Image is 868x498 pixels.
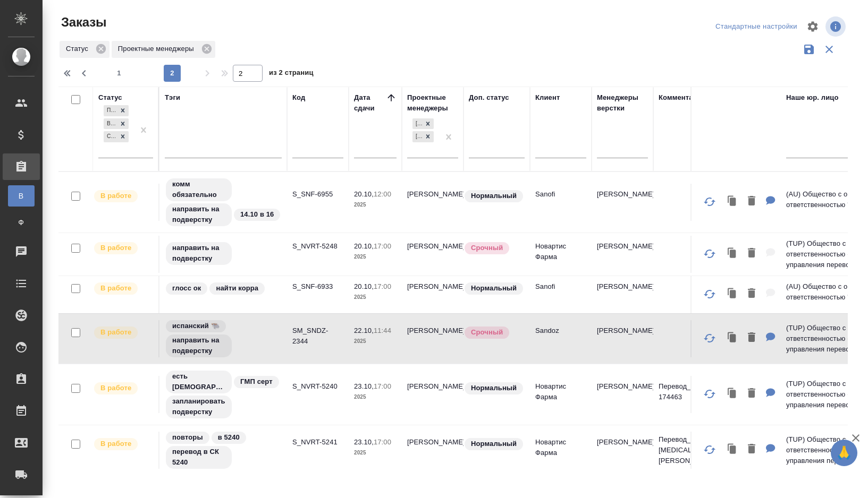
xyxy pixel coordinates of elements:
[165,92,180,103] div: Тэги
[697,189,722,214] button: Обновить
[218,432,240,443] p: в 5240
[411,117,435,131] div: Горшкова Валентина, Грабко Мария
[172,447,225,468] p: перевод в СК 5240
[471,243,503,253] p: Срочный
[216,283,258,294] p: найти корра
[292,381,343,392] p: S_NVRT-5240
[165,370,282,419] div: есть румынский, ГМП серт, запланировать подверстку
[100,383,131,393] p: В работе
[354,327,374,334] p: 22.10,
[597,325,648,336] p: [PERSON_NAME]
[165,281,282,296] div: глосс ок, найти корра
[292,241,343,252] p: S_NVRT-5248
[374,382,391,390] p: 17:00
[659,381,776,402] p: Перевод_[MEDICAL_DATA]_PUBS 174463
[412,131,422,142] div: [PERSON_NAME]
[165,241,282,266] div: направить на подверстку
[60,41,109,58] div: Статус
[831,440,857,466] button: 🙏
[354,252,397,262] p: 2025
[269,66,314,82] span: из 2 страниц
[354,92,386,114] div: Дата сдачи
[172,204,225,225] p: направить на подверстку
[8,212,35,233] a: Ф
[100,243,131,253] p: В работе
[535,189,586,200] p: Sanofi
[374,438,391,446] p: 17:00
[471,439,517,449] p: Нормальный
[799,39,819,59] button: Сохранить фильтры
[471,327,503,338] p: Срочный
[104,131,117,142] div: Согласование КП
[103,104,130,117] div: Подтвержден, В работе, Согласование КП
[240,376,273,387] p: ГМП серт
[835,442,853,464] span: 🙏
[354,448,397,458] p: 2025
[597,189,648,200] p: [PERSON_NAME]
[8,185,35,207] a: В
[292,92,305,103] div: Код
[172,243,225,264] p: направить на подверстку
[464,325,525,340] div: Выставляется автоматически, если на указанный объем услуг необходимо больше времени в стандартном...
[722,243,743,264] button: Клонировать
[354,282,374,290] p: 20.10,
[292,189,343,200] p: S_SNF-6955
[659,92,733,103] div: Комментарии для КМ
[374,282,391,290] p: 17:00
[93,189,153,203] div: Выставляет ПМ после принятия заказа от КМа
[172,371,225,392] p: есть [DEMOGRAPHIC_DATA]
[697,325,722,351] button: Обновить
[535,281,586,292] p: Sanofi
[464,189,525,203] div: Статус по умолчанию для стандартных заказов
[471,191,517,201] p: Нормальный
[743,383,761,405] button: Удалить
[786,92,839,103] div: Наше юр. лицо
[402,320,464,357] td: [PERSON_NAME]
[93,281,153,296] div: Выставляет ПМ после принятия заказа от КМа
[172,283,201,294] p: глосс ок
[535,241,586,262] p: Новартис Фарма
[722,439,743,460] button: Клонировать
[743,243,761,264] button: Удалить
[112,41,215,58] div: Проектные менеджеры
[165,431,282,470] div: повторы, в 5240, перевод в СК 5240
[172,321,220,331] p: испанский 🐃
[100,191,131,201] p: В работе
[761,439,781,460] button: Для КМ: Перевод_Co-Diovan_PUBS Shuina, Ekaterina shared the folder "Pubs 174464_Co-Diovan" with you
[800,14,825,39] span: Настроить таблицу
[597,381,648,392] p: [PERSON_NAME]
[535,381,586,402] p: Новартис Фарма
[98,92,122,103] div: Статус
[354,336,397,347] p: 2025
[597,437,648,448] p: [PERSON_NAME]
[172,432,203,443] p: повторы
[354,190,374,198] p: 20.10,
[354,382,374,390] p: 23.10,
[402,236,464,273] td: [PERSON_NAME]
[402,184,464,221] td: [PERSON_NAME]
[165,319,282,358] div: испанский 🐃, направить на подверстку
[402,376,464,413] td: [PERSON_NAME]
[374,242,391,250] p: 17:00
[464,281,525,296] div: Статус по умолчанию для стандартных заказов
[697,381,722,407] button: Обновить
[292,437,343,448] p: S_NVRT-5241
[597,281,648,292] p: [PERSON_NAME]
[103,130,130,143] div: Подтвержден, В работе, Согласование КП
[100,283,131,294] p: В работе
[535,437,586,458] p: Новартис Фарма
[354,242,374,250] p: 20.10,
[66,44,92,54] p: Статус
[402,432,464,469] td: [PERSON_NAME]
[100,327,131,338] p: В работе
[464,241,525,255] div: Выставляется автоматически, если на указанный объем услуг необходимо больше времени в стандартном...
[471,283,517,294] p: Нормальный
[411,130,435,143] div: Горшкова Валентина, Грабко Мария
[13,191,29,201] span: В
[597,241,648,252] p: [PERSON_NAME]
[172,179,225,200] p: комм обязательно
[464,381,525,396] div: Статус по умолчанию для стандартных заказов
[743,327,761,349] button: Удалить
[111,65,128,82] button: 1
[697,437,722,462] button: Обновить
